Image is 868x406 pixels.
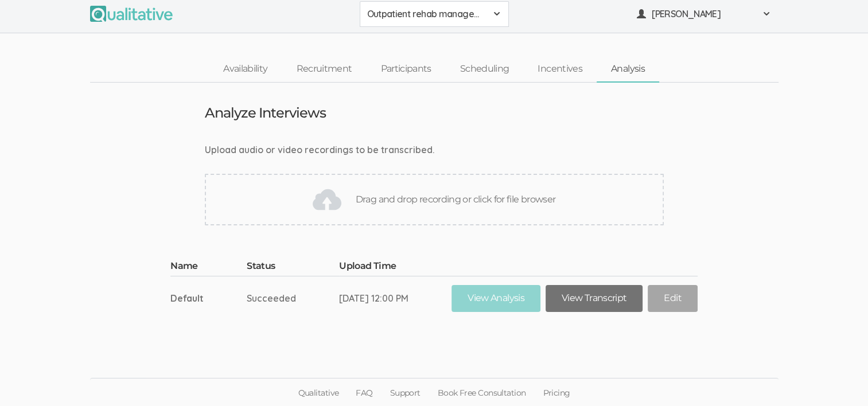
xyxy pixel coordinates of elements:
[90,6,173,22] img: Qualitative
[205,174,664,225] div: Drag and drop recording or click for file browser
[313,185,341,214] img: Drag and drop recording or click for file browser
[282,57,366,81] a: Recruitment
[247,260,339,276] th: Status
[209,57,282,81] a: Availability
[170,260,247,276] th: Name
[205,143,664,157] div: Upload audio or video recordings to be transcribed.
[360,1,509,27] button: Outpatient rehab management of no shows and cancellations
[451,285,540,312] a: View Analysis
[366,57,445,81] a: Participants
[597,57,659,81] a: Analysis
[339,276,451,320] td: [DATE] 12:00 PM
[170,276,247,320] td: Default
[446,57,524,81] a: Scheduling
[546,285,643,312] a: View Transcript
[205,106,326,120] h3: Analyze Interviews
[629,1,779,27] button: [PERSON_NAME]
[339,260,451,276] th: Upload Time
[648,285,697,312] a: Edit
[367,7,486,21] span: Outpatient rehab management of no shows and cancellations
[247,276,339,320] td: Succeeded
[523,57,597,81] a: Incentives
[652,7,755,21] span: [PERSON_NAME]
[811,351,868,406] iframe: Chat Widget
